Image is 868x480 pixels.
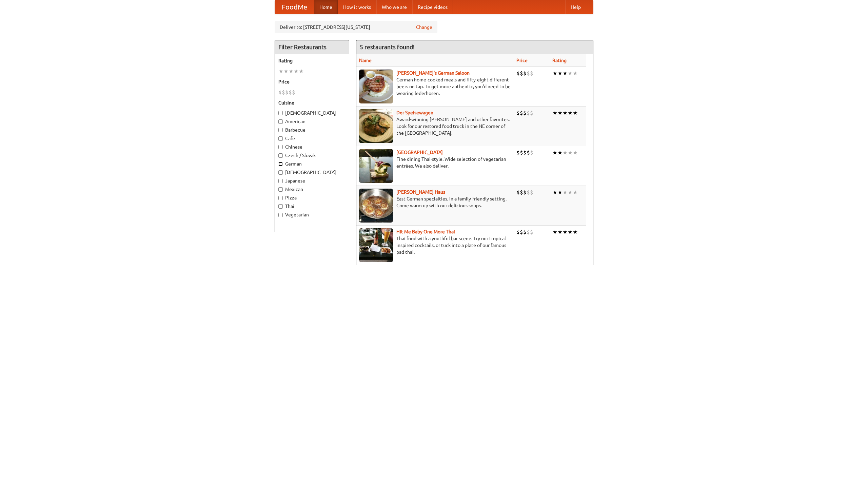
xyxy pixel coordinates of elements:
li: ★ [573,189,578,196]
ng-pluralize: 5 restaurants found! [360,44,415,50]
li: $ [530,109,533,117]
li: ★ [552,228,557,236]
b: [GEOGRAPHIC_DATA] [396,150,443,155]
li: ★ [563,149,568,156]
li: $ [282,89,285,96]
label: Czech / Slovak [278,152,346,159]
a: Who we are [376,0,412,14]
input: Vegetarian [278,213,283,217]
li: ★ [283,68,289,75]
a: Der Speisewagen [396,110,433,115]
li: ★ [563,189,568,196]
label: Thai [278,203,346,210]
li: ★ [552,149,557,156]
label: Mexican [278,186,346,193]
img: kohlhaus.jpg [359,189,393,223]
li: $ [516,228,520,236]
li: $ [530,70,533,77]
label: Cafe [278,135,346,142]
input: Cafe [278,136,283,141]
a: Hit Me Baby One More Thai [396,229,455,234]
input: Chinese [278,145,283,149]
a: How it works [338,0,376,14]
a: Rating [552,58,567,63]
label: Japanese [278,177,346,184]
li: $ [285,89,289,96]
li: ★ [552,70,557,77]
input: Thai [278,204,283,209]
div: Deliver to: [STREET_ADDRESS][US_STATE] [275,21,437,33]
img: esthers.jpg [359,70,393,103]
img: speisewagen.jpg [359,109,393,143]
li: $ [292,89,295,96]
img: babythai.jpg [359,228,393,262]
a: [PERSON_NAME] Haus [396,189,445,195]
li: $ [523,189,527,196]
input: Pizza [278,196,283,200]
li: $ [516,189,520,196]
a: Help [565,0,586,14]
li: ★ [289,68,294,75]
label: Pizza [278,194,346,201]
li: ★ [573,228,578,236]
li: ★ [568,149,573,156]
h5: Cuisine [278,99,346,106]
label: German [278,160,346,167]
li: $ [523,109,527,117]
li: ★ [568,109,573,117]
label: [DEMOGRAPHIC_DATA] [278,169,346,176]
li: ★ [294,68,299,75]
li: ★ [557,109,563,117]
li: ★ [557,149,563,156]
li: $ [530,189,533,196]
li: $ [516,109,520,117]
a: Change [416,24,432,31]
li: $ [516,70,520,77]
li: ★ [552,189,557,196]
label: American [278,118,346,125]
li: ★ [563,109,568,117]
label: Chinese [278,143,346,150]
li: ★ [299,68,304,75]
li: ★ [557,70,563,77]
img: satay.jpg [359,149,393,183]
p: German home-cooked meals and fifty-eight different beers on tap. To get more authentic, you'd nee... [359,76,511,97]
li: ★ [557,189,563,196]
h5: Rating [278,57,346,64]
li: $ [289,89,292,96]
input: [DEMOGRAPHIC_DATA] [278,170,283,175]
a: [PERSON_NAME]'s German Saloon [396,70,470,76]
input: American [278,119,283,124]
li: ★ [568,70,573,77]
p: East German specialties, in a family-friendly setting. Come warm up with our delicious soups. [359,195,511,209]
li: ★ [568,228,573,236]
input: Japanese [278,179,283,183]
input: [DEMOGRAPHIC_DATA] [278,111,283,115]
li: $ [527,189,530,196]
input: Czech / Slovak [278,153,283,158]
label: [DEMOGRAPHIC_DATA] [278,110,346,116]
h4: Filter Restaurants [275,40,349,54]
li: $ [520,228,523,236]
li: $ [527,228,530,236]
a: Home [314,0,338,14]
label: Vegetarian [278,211,346,218]
li: ★ [278,68,283,75]
li: $ [530,149,533,156]
li: $ [520,70,523,77]
a: Name [359,58,372,63]
li: ★ [573,109,578,117]
input: German [278,162,283,166]
li: ★ [563,70,568,77]
li: ★ [557,228,563,236]
p: Thai food with a youthful bar scene. Try our tropical inspired cocktails, or tuck into a plate of... [359,235,511,255]
input: Mexican [278,187,283,192]
li: ★ [568,189,573,196]
li: $ [520,189,523,196]
li: $ [520,109,523,117]
li: ★ [563,228,568,236]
